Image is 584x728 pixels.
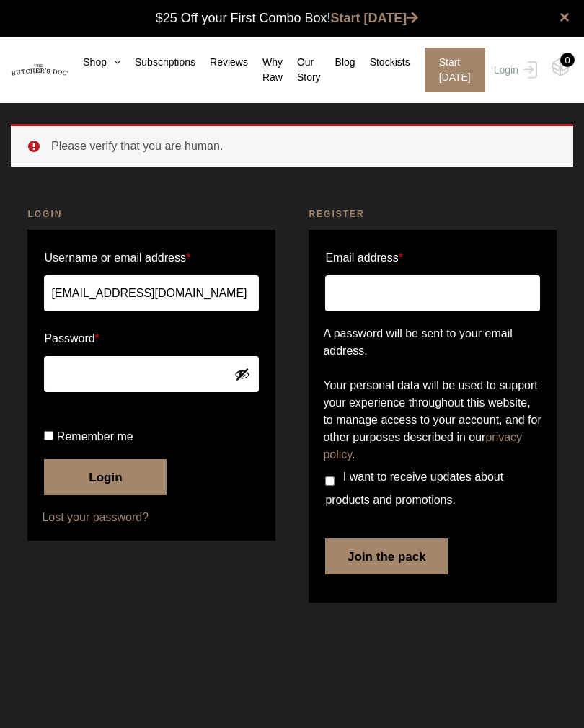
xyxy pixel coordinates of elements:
button: Show password [234,366,250,382]
label: Email address [325,247,403,270]
a: Shop [68,55,120,70]
p: Your personal data will be used to support your experience throughout this website, to manage acc... [323,377,541,463]
label: Password [44,327,258,350]
a: Start [DATE] [410,48,490,92]
a: Start [DATE] [331,11,419,25]
span: Remember me [57,430,133,443]
h2: Register [309,207,556,221]
a: Stockists [355,55,410,70]
a: Blog [321,55,355,70]
input: I want to receive updates about products and promotions. [325,476,335,486]
h2: Login [27,207,275,221]
a: Login [490,48,537,92]
a: close [559,9,570,26]
input: Remember me [44,431,53,440]
p: A password will be sent to your email address. [323,325,541,360]
a: Why Raw [248,55,283,85]
img: TBD_Cart-Empty.png [552,58,570,76]
li: Please verify that you are human. [51,138,550,155]
button: Login [44,459,167,495]
span: I want to receive updates about products and promotions. [325,471,503,506]
a: Our Story [283,55,321,85]
span: Start [DATE] [425,48,485,92]
button: Join the pack [325,538,448,574]
a: Reviews [195,55,248,70]
a: Lost your password? [42,509,260,526]
a: Subscriptions [120,55,195,70]
label: Username or email address [44,247,258,270]
div: 0 [560,53,575,67]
